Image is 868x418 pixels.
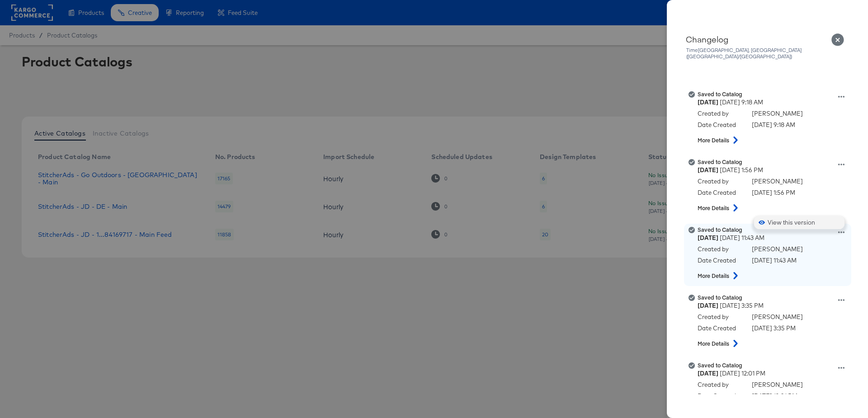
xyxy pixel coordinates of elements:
[698,158,742,165] strong: Saved to Catalog
[698,340,729,348] strong: More Details
[752,380,803,389] div: [PERSON_NAME]
[698,188,743,197] div: Date Created
[698,380,743,389] div: Created by
[698,99,718,106] strong: [DATE]
[698,234,849,242] div: [DATE] 11:43 AM
[698,362,742,369] strong: Saved to Catalog
[698,324,743,333] div: Date Created
[698,245,743,254] div: Created by
[698,177,743,186] div: Created by
[698,313,743,321] div: Created by
[698,226,742,233] strong: Saved to Catalog
[752,245,803,254] div: [PERSON_NAME]
[686,34,845,44] div: Changelog
[752,392,797,400] div: [DATE] 12:01 PM
[698,166,718,174] strong: [DATE]
[698,136,729,144] strong: More Details
[698,90,742,98] strong: Saved to Catalog
[752,256,797,265] div: [DATE] 11:43 AM
[698,370,718,377] strong: [DATE]
[698,256,743,265] div: Date Created
[752,313,803,321] div: [PERSON_NAME]
[698,121,743,129] div: Date Created
[698,302,718,309] strong: [DATE]
[698,109,743,118] div: Created by
[698,98,849,107] div: [DATE] 9:18 AM
[698,301,849,310] div: [DATE] 3:35 PM
[698,294,742,301] strong: Saved to Catalog
[752,177,803,186] div: [PERSON_NAME]
[752,121,795,129] div: [DATE] 9:18 AM
[698,166,849,174] div: [DATE] 1:56 PM
[754,216,844,229] button: View this version
[752,188,795,197] div: [DATE] 1:56 PM
[698,204,729,212] strong: More Details
[686,47,845,60] div: Time [GEOGRAPHIC_DATA], [GEOGRAPHIC_DATA] ([GEOGRAPHIC_DATA]/[GEOGRAPHIC_DATA])
[752,324,796,333] div: [DATE] 3:35 PM
[698,392,743,400] div: Date Created
[698,272,729,280] strong: More Details
[752,109,803,118] div: [PERSON_NAME]
[825,27,850,52] button: Close
[698,369,849,378] div: [DATE] 12:01 PM
[698,234,718,241] strong: [DATE]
